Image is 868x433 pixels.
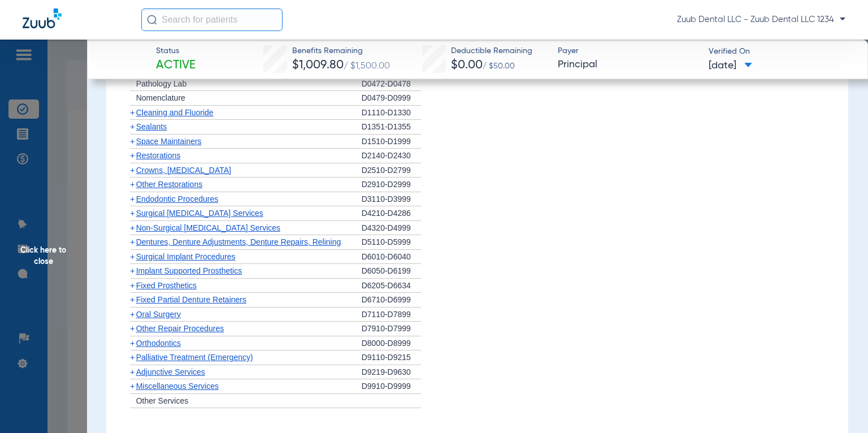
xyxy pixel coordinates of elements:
[130,382,134,391] span: +
[136,151,181,160] span: Restorations
[136,180,203,189] span: Other Restorations
[451,59,483,71] span: $0.00
[709,46,849,58] span: Verified On
[130,180,134,189] span: +
[136,93,185,102] span: Nomenclature
[362,336,421,351] div: D8000-D8999
[141,8,283,31] input: Search for patients
[362,106,421,120] div: D1110-D1330
[362,365,421,380] div: D9219-D9630
[130,209,134,218] span: +
[130,108,134,117] span: +
[130,252,134,261] span: +
[558,45,698,57] span: Payer
[362,77,421,92] div: D0472-D0478
[362,250,421,265] div: D6010-D6040
[130,237,134,246] span: +
[130,295,134,304] span: +
[362,206,421,221] div: D4210-D4286
[362,264,421,279] div: D6050-D6199
[677,14,845,25] span: Zuub Dental LLC - Zuub Dental LLC 1234
[130,281,134,290] span: +
[362,91,421,106] div: D0479-D0999
[136,252,236,261] span: Surgical Implant Procedures
[362,135,421,149] div: D1510-D1999
[136,237,341,246] span: Dentures, Denture Adjustments, Denture Repairs, Relining
[558,58,698,72] span: Principal
[811,379,868,433] iframe: Chat Widget
[136,266,242,275] span: Implant Supported Prosthetics
[136,166,231,175] span: Crowns, [MEDICAL_DATA]
[362,279,421,293] div: D6205-D6634
[130,310,134,319] span: +
[136,339,181,348] span: Orthodontics
[136,396,189,405] span: Other Services
[136,122,167,131] span: Sealants
[130,367,134,376] span: +
[130,137,134,146] span: +
[136,367,205,376] span: Adjunctive Services
[130,353,134,362] span: +
[362,293,421,308] div: D6710-D6999
[362,308,421,322] div: D7110-D7899
[130,194,134,203] span: +
[136,137,202,146] span: Space Maintainers
[362,163,421,178] div: D2510-D2799
[362,149,421,163] div: D2140-D2430
[362,379,421,394] div: D9910-D9999
[136,295,246,304] span: Fixed Partial Denture Retainers
[130,122,134,131] span: +
[136,310,181,319] span: Oral Surgery
[709,59,752,73] span: [DATE]
[362,192,421,207] div: D3110-D3999
[362,221,421,236] div: D4320-D4999
[156,45,196,57] span: Status
[130,223,134,232] span: +
[292,59,344,71] span: $1,009.80
[136,324,224,333] span: Other Repair Procedures
[23,8,62,28] img: Zuub Logo
[292,45,390,57] span: Benefits Remaining
[136,353,253,362] span: Palliative Treatment (Emergency)
[483,62,515,70] span: / $50.00
[136,108,214,117] span: Cleaning and Fluoride
[130,166,134,175] span: +
[130,339,134,348] span: +
[344,62,390,71] span: / $1,500.00
[147,15,157,25] img: Search Icon
[451,45,532,57] span: Deductible Remaining
[136,194,219,203] span: Endodontic Procedures
[136,223,280,232] span: Non-Surgical [MEDICAL_DATA] Services
[362,235,421,250] div: D5110-D5999
[156,58,196,73] span: Active
[362,350,421,365] div: D9110-D9215
[136,209,263,218] span: Surgical [MEDICAL_DATA] Services
[130,324,134,333] span: +
[362,120,421,135] div: D1351-D1355
[362,322,421,336] div: D7910-D7999
[130,151,134,160] span: +
[136,382,219,391] span: Miscellaneous Services
[136,281,197,290] span: Fixed Prosthetics
[136,79,187,88] span: Pathology Lab
[130,266,134,275] span: +
[362,177,421,192] div: D2910-D2999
